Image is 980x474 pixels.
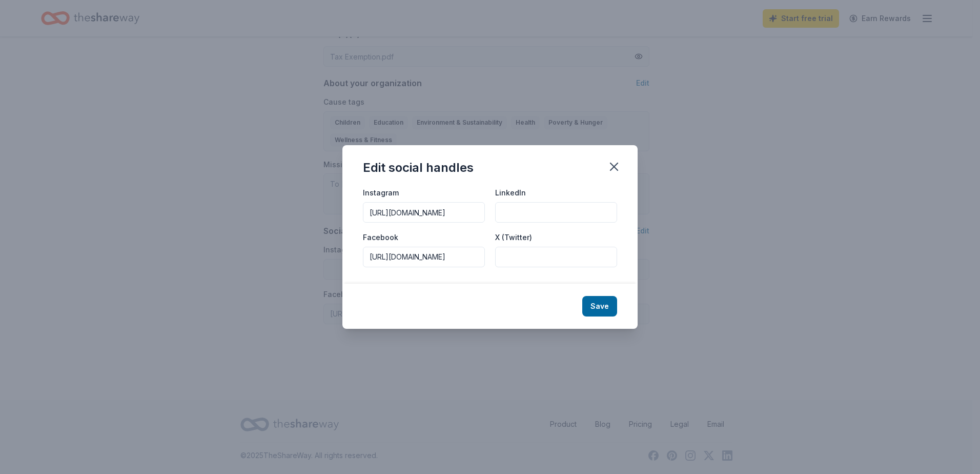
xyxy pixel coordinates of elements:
[363,160,474,176] div: Edit social handles
[363,232,398,243] label: Facebook
[582,296,617,317] button: Save
[495,232,532,243] label: X (Twitter)
[495,188,526,198] label: LinkedIn
[363,188,399,198] label: Instagram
